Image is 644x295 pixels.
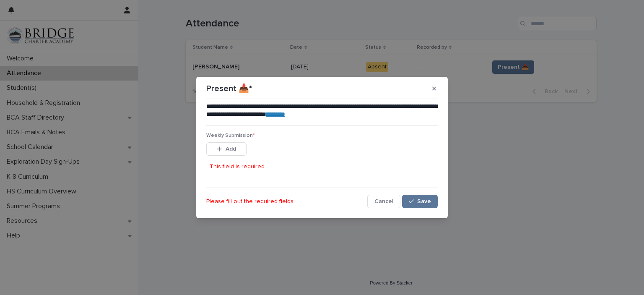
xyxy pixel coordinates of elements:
[206,84,252,94] p: Present 📥*
[206,133,255,138] span: Weekly Submission
[402,195,438,208] button: Save
[417,198,431,204] span: Save
[210,162,265,171] p: This field is required
[206,198,367,205] p: Please fill out the required fields
[374,198,393,204] span: Cancel
[206,142,247,156] button: Add
[226,146,236,152] span: Add
[367,195,400,208] button: Cancel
